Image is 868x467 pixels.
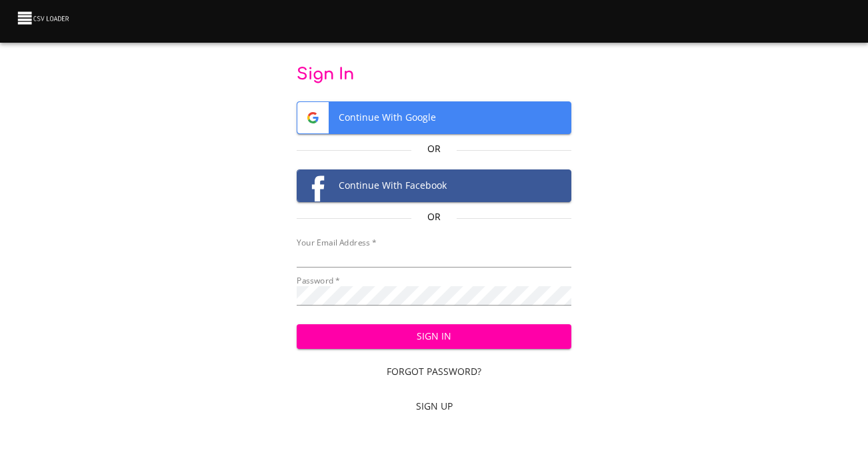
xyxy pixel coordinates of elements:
[297,64,572,85] p: Sign In
[297,360,572,384] a: Forgot Password?
[297,324,572,349] button: Sign In
[297,277,340,285] label: Password
[411,142,457,155] p: Or
[307,328,561,345] span: Sign In
[297,170,329,201] img: Facebook logo
[297,239,376,247] label: Your Email Address
[16,9,72,27] img: CSV Loader
[297,169,572,202] button: Facebook logoContinue With Facebook
[297,101,572,134] button: Google logoContinue With Google
[297,102,571,133] span: Continue With Google
[302,364,567,380] span: Forgot Password?
[297,170,571,201] span: Continue With Facebook
[302,398,567,415] span: Sign Up
[297,394,572,419] a: Sign Up
[297,102,329,133] img: Google logo
[411,210,457,223] p: Or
